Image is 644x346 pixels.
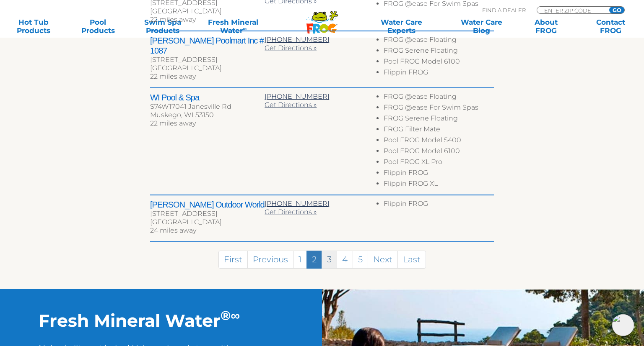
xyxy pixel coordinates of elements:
[543,7,600,14] input: Zip Code Form
[265,200,330,208] a: [PHONE_NUMBER]
[397,251,426,269] a: Last
[384,125,494,136] li: FROG Filter Mate
[384,36,494,46] li: FROG @ease Floating
[247,251,293,269] a: Previous
[150,36,265,56] h2: [PERSON_NAME] Poolmart Inc # 1087
[138,18,188,35] a: Swim SpaProducts
[150,56,265,64] div: [STREET_ADDRESS]
[39,310,283,331] h2: Fresh Mineral Water
[150,210,265,218] div: [STREET_ADDRESS]
[218,251,248,269] a: First
[265,101,317,109] a: Get Directions »
[384,92,494,103] li: FROG @ease Floating
[384,179,494,190] li: Flippin FROG XL
[585,18,636,35] a: ContactFROG
[150,119,196,127] span: 22 miles away
[150,218,265,226] div: [GEOGRAPHIC_DATA]
[150,7,265,15] div: [GEOGRAPHIC_DATA]
[265,36,330,44] a: [PHONE_NUMBER]
[8,18,59,35] a: Hot TubProducts
[384,200,494,210] li: Flippin FROG
[384,57,494,68] li: Pool FROG Model 6100
[384,169,494,179] li: Flippin FROG
[368,251,398,269] a: Next
[384,46,494,57] li: FROG Serene Floating
[150,200,265,210] h2: [PERSON_NAME] Outdoor World
[521,18,571,35] a: AboutFROG
[384,136,494,147] li: Pool FROG Model 5400
[265,208,317,216] a: Get Directions »
[150,72,196,80] span: 22 miles away
[265,44,317,52] a: Get Directions »
[221,308,231,323] sup: ®
[612,314,634,336] img: openIcon
[265,92,330,100] a: [PHONE_NUMBER]
[150,92,265,103] h2: WI Pool & Spa
[306,251,322,269] a: 2
[609,7,624,13] input: GO
[353,251,368,269] a: 5
[384,158,494,169] li: Pool FROG XL Pro
[337,251,353,269] a: 4
[293,251,307,269] a: 1
[384,68,494,79] li: Flippin FROG
[231,308,240,323] sup: ∞
[150,15,196,23] span: 22 miles away
[73,18,123,35] a: PoolProducts
[150,111,265,119] div: Muskego, WI 53150
[384,114,494,125] li: FROG Serene Floating
[384,147,494,158] li: Pool FROG Model 6100
[150,64,265,72] div: [GEOGRAPHIC_DATA]
[322,251,337,269] a: 3
[482,6,526,14] p: Find A Dealer
[150,226,196,234] span: 24 miles away
[150,103,265,111] div: S74W17041 Janesville Rd
[384,103,494,114] li: FROG @ease For Swim Spas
